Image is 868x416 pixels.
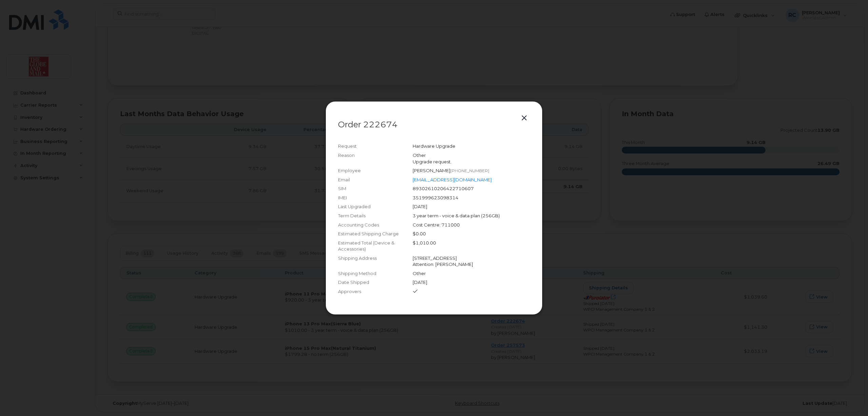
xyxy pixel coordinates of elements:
[413,255,530,261] div: [STREET_ADDRESS]
[338,203,413,210] div: Last Upgraded
[338,231,413,237] div: Estimated Shipping Charge
[413,231,530,237] div: $0.00
[413,213,530,219] div: 3 year term - voice & data plan (256GB)
[413,152,530,159] div: Other
[338,143,413,149] div: Request
[413,222,530,228] div: Cost Centre: 711000
[338,279,413,286] div: Date Shipped
[413,159,530,165] div: Upgrade request.
[413,167,530,174] div: [PERSON_NAME]
[413,204,427,209] span: [DATE]
[338,195,413,201] div: IMEI
[338,240,413,252] div: Estimated Total (Device & Accessories)
[413,240,530,252] div: $1,010.00
[338,152,413,165] div: Reason
[338,167,413,174] div: Employee
[338,177,413,183] div: Email
[338,222,413,228] div: Accounting Codes
[413,195,530,201] div: 351999623098314
[338,121,530,129] p: Order 222674
[338,185,413,192] div: SIM
[413,279,530,286] div: [DATE]
[413,185,530,192] div: 89302610206422710607
[338,255,413,268] div: Shipping Address
[413,261,530,268] div: Attention: [PERSON_NAME]
[338,288,413,295] div: Approvers
[413,143,530,149] div: Hardware Upgrade
[338,213,413,219] div: Term Details
[413,177,492,182] a: [EMAIL_ADDRESS][DOMAIN_NAME]
[450,168,489,173] span: [PHONE_NUMBER]
[338,270,413,277] div: Shipping Method
[413,270,530,277] div: Other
